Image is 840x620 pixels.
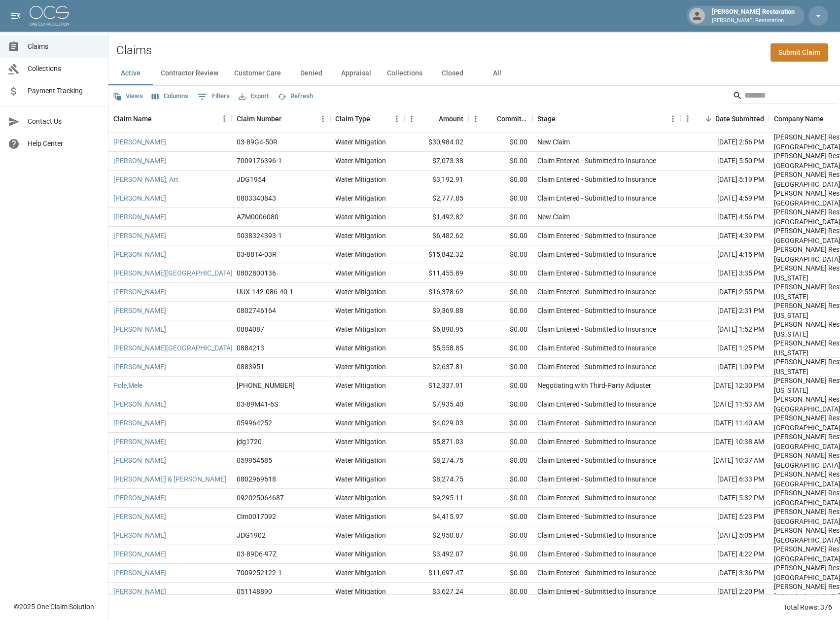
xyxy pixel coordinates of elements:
span: Contact Us [28,116,100,127]
div: Amount [404,105,468,133]
button: Menu [389,111,404,126]
div: Committed Amount [497,105,527,133]
div: $0.00 [468,451,532,470]
button: Sort [281,112,295,126]
button: Closed [430,62,475,85]
a: [PERSON_NAME] [113,193,166,203]
div: Claim Entered - Submitted to Insurance [537,249,656,259]
div: Claim Number [237,105,281,133]
div: [DATE] 4:22 PM [680,545,769,564]
div: Amount [439,105,463,133]
div: $3,192.91 [404,171,468,189]
a: [PERSON_NAME], Art [113,174,178,184]
div: Claim Entered - Submitted to Insurance [537,455,656,465]
div: 0884213 [237,343,264,353]
a: [PERSON_NAME] [113,493,166,503]
div: $0.00 [468,264,532,283]
div: Claim Number [232,105,330,133]
div: $0.00 [468,189,532,208]
button: Show filters [195,89,232,104]
p: [PERSON_NAME] Restoration [712,17,795,25]
div: Claim Type [335,105,370,133]
div: Water Mitigation [335,231,386,241]
div: dynamic tabs [108,62,840,85]
a: [PERSON_NAME] [113,512,166,521]
div: $0.00 [468,377,532,395]
div: Water Mitigation [335,512,386,521]
div: 01-009-105309 [237,380,295,390]
div: Claim Entered - Submitted to Insurance [537,418,656,428]
div: $0.00 [468,583,532,601]
div: 0883951 [237,362,264,372]
div: [DATE] 3:35 PM [680,264,769,283]
div: © 2025 One Claim Solution [14,602,94,612]
div: Claim Entered - Submitted to Insurance [537,474,656,484]
div: $5,558.85 [404,339,468,358]
a: [PERSON_NAME] [113,568,166,578]
div: Water Mitigation [335,437,386,447]
div: $0.00 [468,358,532,377]
div: Claim Entered - Submitted to Insurance [537,324,656,334]
div: $11,455.89 [404,264,468,283]
div: Company Name [774,105,824,133]
a: [PERSON_NAME] [113,249,166,259]
div: Water Mitigation [335,362,386,372]
button: Views [110,89,145,104]
button: Sort [152,112,166,126]
div: 0803340843 [237,193,276,203]
div: $0.00 [468,395,532,414]
div: $0.00 [468,302,532,320]
div: [PERSON_NAME] Restoration [708,7,799,25]
div: $0.00 [468,208,532,227]
div: $0.00 [468,564,532,583]
div: Water Mitigation [335,399,386,409]
div: Clm0017092 [237,512,276,521]
span: Payment Tracking [28,86,100,96]
div: Claim Entered - Submitted to Insurance [537,362,656,372]
div: $0.00 [468,414,532,433]
div: Water Mitigation [335,306,386,315]
div: $0.00 [468,470,532,489]
button: Customer Care [226,62,289,85]
a: [PERSON_NAME] [113,287,166,297]
div: $4,029.03 [404,414,468,433]
div: $4,415.97 [404,508,468,526]
button: Menu [468,111,483,126]
img: ocs-logo-white-transparent.png [30,6,69,26]
div: Water Mitigation [335,343,386,353]
a: [PERSON_NAME] [113,306,166,315]
a: Submit Claim [770,43,828,62]
span: Help Center [28,138,100,149]
div: Water Mitigation [335,249,386,259]
div: [DATE] 2:56 PM [680,133,769,152]
div: Claim Entered - Submitted to Insurance [537,586,656,596]
div: [DATE] 5:05 PM [680,526,769,545]
div: Claim Entered - Submitted to Insurance [537,231,656,241]
div: $0.00 [468,489,532,508]
div: 059964252 [237,418,272,428]
div: Water Mitigation [335,568,386,578]
button: Menu [665,111,680,126]
div: $0.00 [468,152,532,171]
div: [DATE] 12:30 PM [680,377,769,395]
button: All [475,62,519,85]
div: Water Mitigation [335,493,386,503]
div: Water Mitigation [335,193,386,203]
div: Water Mitigation [335,455,386,465]
div: 5038324393-1 [237,231,282,241]
div: Claim Entered - Submitted to Insurance [537,530,656,540]
button: open drawer [6,6,26,26]
div: Claim Entered - Submitted to Insurance [537,568,656,578]
a: [PERSON_NAME] [113,156,166,166]
a: [PERSON_NAME] & [PERSON_NAME] [113,474,226,484]
div: $0.00 [468,133,532,152]
div: $0.00 [468,433,532,451]
a: [PERSON_NAME] [113,586,166,596]
div: $8,274.75 [404,451,468,470]
div: [DATE] 1:25 PM [680,339,769,358]
div: [DATE] 4:59 PM [680,189,769,208]
div: [DATE] 2:55 PM [680,283,769,302]
div: Total Rows: 376 [783,602,832,612]
div: $9,295.11 [404,489,468,508]
div: $30,984.02 [404,133,468,152]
